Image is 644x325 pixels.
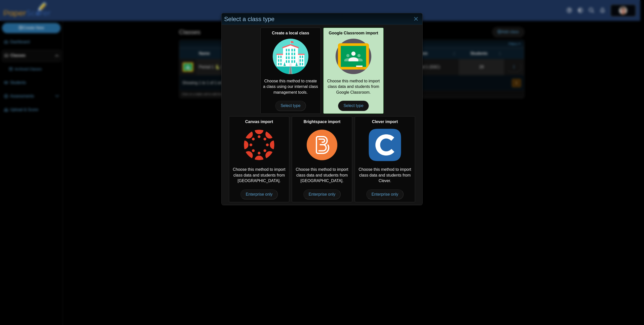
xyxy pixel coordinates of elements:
div: Choose this method to import class data and students from [GEOGRAPHIC_DATA]. [229,116,289,202]
img: class-type-brightspace.png [304,127,340,163]
b: Brightspace import [304,120,341,124]
b: Clever import [372,120,398,124]
span: Select type [338,101,369,111]
a: Close [412,15,420,23]
span: Select type [275,101,306,111]
span: Enterprise only [366,189,404,199]
b: Create a local class [272,31,309,35]
a: Create a local class Choose this method to create a class using our internal class management too... [260,28,321,114]
div: Choose this method to create a class using our internal class management tools. [260,28,321,114]
span: Enterprise only [240,189,278,199]
img: class-type-clever.png [367,127,403,163]
b: Google Classroom import [329,31,378,35]
a: Google Classroom import Choose this method to import class data and students from Google Classroo... [323,28,384,114]
b: Canvas import [245,120,273,124]
div: Choose this method to import class data and students from Google Classroom. [323,28,384,114]
div: Choose this method to import class data and students from Clever. [355,116,415,202]
span: Enterprise only [303,189,341,199]
img: class-type-google-classroom.svg [336,39,371,74]
div: Choose this method to import class data and students from [GEOGRAPHIC_DATA]. [292,116,352,202]
img: class-type-local.svg [273,39,308,74]
img: class-type-canvas.png [241,127,277,163]
div: Select a class type [222,13,422,25]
